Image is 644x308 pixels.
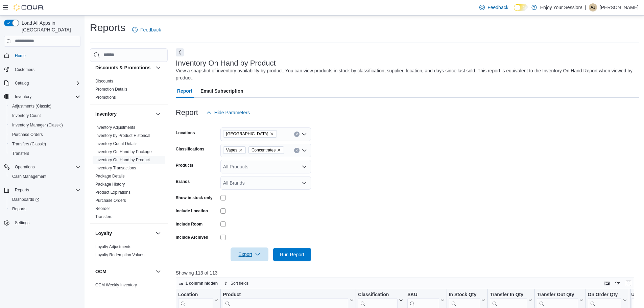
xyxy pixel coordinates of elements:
span: Transfers [95,214,112,219]
span: Transfers (Classic) [12,141,46,147]
a: Purchase Orders [95,198,126,203]
h3: Report [176,109,198,117]
span: Inventory [15,94,31,99]
a: Customers [12,66,37,74]
button: Next [176,48,184,56]
h3: Inventory [95,111,117,117]
button: Settings [1,218,83,228]
button: Keyboard shortcuts [603,279,611,287]
div: View a snapshot of inventory availability by product. You can view products in stock by classific... [176,67,636,81]
button: Discounts & Promotions [154,64,162,72]
button: Open list of options [302,148,307,153]
p: Enjoy Your Session! [540,3,582,11]
div: Aleshia Jennings [589,3,597,11]
span: Settings [15,220,29,226]
span: Reorder [95,206,110,211]
label: Include Archived [176,235,208,240]
span: Purchase Orders [9,131,80,139]
span: Transfers (Classic) [9,140,80,148]
span: Concentrates [252,147,276,153]
span: Inventory [12,93,80,101]
a: Inventory Adjustments [95,125,135,130]
a: Feedback [477,1,511,14]
a: Dashboards [7,195,83,204]
div: SKU [407,291,439,298]
button: Inventory [95,111,153,117]
span: Hide Parameters [214,109,250,116]
button: Catalog [1,78,83,88]
span: Inventory Count Details [95,141,138,146]
div: In Stock Qty [449,291,480,298]
button: 1 column hidden [176,279,220,287]
span: Catalog [12,79,80,87]
span: Transfers [12,151,29,156]
button: Adjustments (Classic) [7,101,83,111]
span: Customers [15,67,34,72]
a: OCM Weekly Inventory [95,283,137,287]
button: Open list of options [302,180,307,186]
span: Inventory Manager (Classic) [12,122,63,128]
a: Feedback [129,23,164,37]
button: Transfers [7,149,83,158]
a: Inventory On Hand by Package [95,149,152,154]
span: Promotions [95,95,116,100]
h3: OCM [95,268,106,275]
a: Reports [9,205,29,213]
span: Load All Apps in [GEOGRAPHIC_DATA] [19,20,80,33]
span: Inventory Adjustments [95,125,135,130]
span: Inventory Manager (Classic) [9,121,80,129]
a: Inventory Transactions [95,166,136,170]
div: On Order Qty [588,291,621,298]
button: Remove Port Colborne from selection in this group [270,132,274,136]
button: Reports [12,186,32,194]
span: Feedback [487,4,508,11]
span: Home [15,53,26,58]
span: Promotion Details [95,87,127,92]
h3: Discounts & Promotions [95,64,150,71]
a: Cash Management [9,172,49,181]
span: Loyalty Adjustments [95,244,132,250]
a: Inventory by Product Historical [95,133,150,138]
div: Inventory [90,123,168,223]
span: Loyalty Redemption Values [95,252,144,258]
button: Sort fields [221,279,251,287]
div: Transfer Out Qty [537,291,578,298]
a: Inventory Count Details [95,141,138,146]
button: Operations [1,162,83,172]
span: Email Subscription [200,84,243,98]
p: Showing 113 of 113 [176,269,639,276]
button: Reports [1,185,83,195]
span: Run Report [280,251,304,258]
span: Package History [95,182,125,187]
div: Transfer In Qty [490,291,527,298]
a: Inventory Count [9,112,44,120]
button: Operations [12,163,38,171]
span: Dashboards [9,195,80,204]
a: Inventory Manager (Classic) [9,121,66,129]
span: Sort fields [231,281,248,286]
a: Transfers [9,149,32,158]
button: Enter fullscreen [624,279,633,287]
label: Show in stock only [176,195,213,200]
button: Catalog [12,79,31,87]
a: Transfers [95,214,112,219]
span: Cash Management [12,174,46,179]
span: Home [12,51,80,60]
a: Settings [12,219,32,227]
input: Dark Mode [514,4,528,11]
label: Locations [176,130,195,136]
span: Vapes [226,147,237,153]
button: Clear input [294,148,300,153]
button: Remove Vapes from selection in this group [239,148,243,152]
label: Include Location [176,208,208,214]
button: Run Report [273,248,311,261]
button: Cash Management [7,172,83,181]
div: Location [178,291,213,298]
a: Home [12,52,28,60]
span: Adjustments (Classic) [12,103,51,109]
span: Port Colborne [223,130,277,138]
span: Adjustments (Classic) [9,102,80,110]
button: Reports [7,204,83,214]
button: Clear input [294,132,300,137]
button: Hide Parameters [204,106,253,119]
